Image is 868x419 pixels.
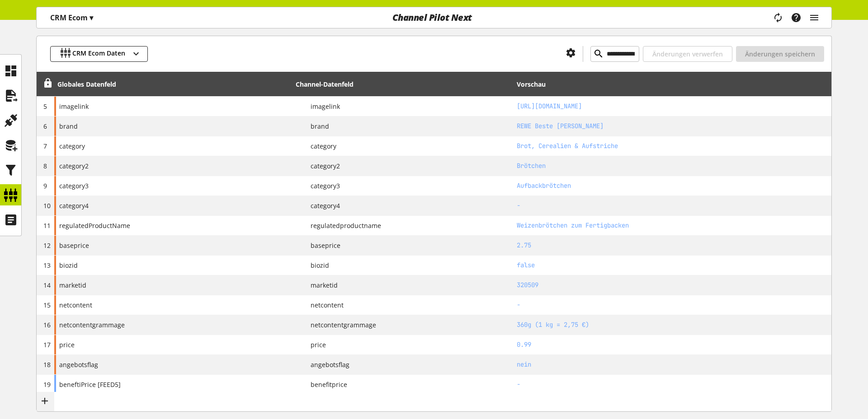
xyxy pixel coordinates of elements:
span: imagelink [303,102,340,111]
h2: REWE Beste Wahl [517,121,828,131]
span: Änderungen speichern [745,49,815,59]
span: biozid [59,261,78,270]
div: Entsperren, um Zeilen neu anzuordnen [40,79,52,90]
span: price [303,340,326,349]
h2: nein [517,360,828,369]
span: 9 [43,182,47,190]
h2: false [517,261,828,270]
div: Globales Datenfeld [57,79,116,89]
span: Änderungen verwerfen [652,49,723,59]
span: baseprice [303,241,340,250]
span: 11 [43,221,51,230]
span: netcontent [59,300,92,310]
span: netcontentgrammage [303,320,376,330]
h2: Weizenbrötchen zum Fertigbacken [517,221,828,230]
span: category3 [59,181,89,191]
span: benefitprice [303,380,347,389]
h2: Brot, Cerealien & Aufstriche [517,141,828,151]
span: netcontentgrammage [59,320,125,330]
span: category2 [303,161,340,171]
span: 15 [43,301,51,309]
span: regulatedproductname [303,221,381,230]
button: CRM Ecom Daten [50,46,148,62]
span: category4 [303,201,340,210]
span: price [59,340,75,349]
p: CRM Ecom [50,12,93,23]
span: brand [303,121,329,131]
span: 7 [43,142,47,150]
span: 13 [43,261,51,270]
span: 19 [43,380,51,389]
h2: 360g (1 kg = 2,75 €) [517,320,828,330]
h2: 0.99 [517,340,828,349]
span: category3 [303,181,340,191]
span: biozid [303,261,329,270]
span: 10 [43,201,51,210]
span: 12 [43,241,51,250]
span: category4 [59,201,89,210]
nav: main navigation [36,7,832,28]
h2: 320509 [517,280,828,290]
span: netcontent [303,300,344,310]
span: regulatedProductName [59,221,130,230]
span: Entsperren, um Zeilen neu anzuordnen [43,79,52,88]
button: Änderungen speichern [736,46,824,62]
button: Änderungen verwerfen [643,46,732,62]
span: angebotsflag [59,360,98,369]
h2: 2.75 [517,241,828,250]
span: category [59,141,85,151]
h2: Brötchen [517,161,828,171]
span: imagelink [59,102,89,111]
span: ▾ [90,13,93,23]
h2: - [517,201,828,210]
span: 6 [43,122,47,130]
span: marketid [59,280,86,290]
span: marketid [303,280,338,290]
span: CRM Ecom Daten [72,48,125,60]
span: beneftiPrice [FEED5] [59,380,121,389]
span: 18 [43,360,51,369]
span: category [303,141,336,151]
span: brand [59,121,78,131]
h2: - [517,380,828,389]
div: Vorschau [517,79,546,89]
span: 14 [43,281,51,289]
span: 17 [43,340,51,349]
h2: - [517,300,828,310]
span: angebotsflag [303,360,349,369]
span: category2 [59,161,89,171]
span: 5 [43,102,47,111]
div: Channel-Datenfeld [296,79,354,89]
span: baseprice [59,241,89,250]
span: 8 [43,162,47,170]
span: 16 [43,321,51,329]
h2: Aufbackbrötchen [517,181,828,191]
h2: https://img.rewe-static.de/0138469/22496040_digital-image.png [517,102,828,111]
